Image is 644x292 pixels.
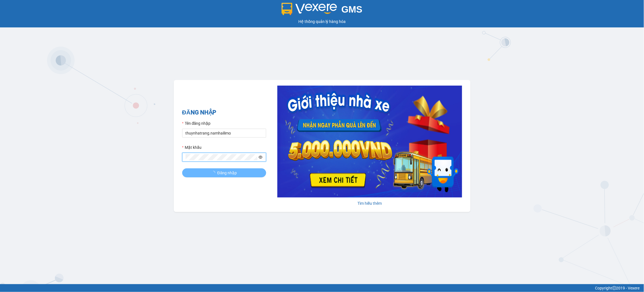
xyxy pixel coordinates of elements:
[259,155,263,159] span: eye
[4,285,640,291] div: Copyright 2019 - Vexere
[277,86,462,197] img: banner-0
[277,200,462,206] div: Tìm hiểu thêm
[182,129,266,138] input: Tên đăng nhập
[282,3,337,15] img: logo 2
[282,8,362,13] a: GMS
[182,144,202,150] label: Mật khẩu
[341,4,362,15] span: GMS
[182,108,266,117] h2: ĐĂNG NHẬP
[217,170,237,176] span: Đăng nhập
[182,120,211,126] label: Tên đăng nhập
[186,154,258,160] input: Mật khẩu
[182,168,266,177] button: Đăng nhập
[612,286,616,290] span: copyright
[1,18,643,25] div: Hệ thống quản lý hàng hóa
[211,171,217,175] span: loading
